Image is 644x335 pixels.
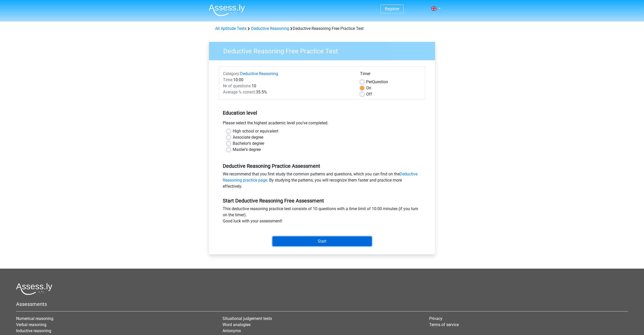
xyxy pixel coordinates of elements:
[223,77,233,82] span: Time:
[219,83,356,89] div: 10
[251,26,289,31] a: Deductive Reasoning
[366,91,372,97] label: Off
[360,71,421,79] div: Timer
[366,79,372,84] span: Per
[215,26,246,31] a: All Aptitude Tests
[240,71,278,76] a: Deductive Reasoning
[233,140,264,147] label: Bachelor's degree
[223,198,421,204] h5: Start Deductive Reasoning Free Assessment
[223,108,421,118] h5: Education level
[219,171,425,192] div: We recommend that you first study the common patterns and questions, which you can find on the . ...
[16,316,53,321] a: Numerical reasoning
[223,90,256,94] span: Average % correct:
[222,322,251,327] a: Word analogies
[233,128,278,134] label: High school or equivalent
[219,89,356,95] div: 35.5%
[217,45,431,55] h3: Deductive Reasoning Free Practice Test
[366,85,371,91] label: On
[222,328,241,333] a: Antonyms
[213,26,431,32] div: Deductive Reasoning Free Practice Test
[385,6,399,11] a: Register
[16,301,628,307] h5: Assessments
[16,322,46,327] a: Verbal reasoning
[219,206,425,226] div: This deductive reasoning practice test consists of 10 questions with a time limit of 10:00 minute...
[222,316,272,321] a: Situational judgement tests
[16,283,52,295] img: Assessly logo
[223,83,252,88] span: Nr of questions:
[233,134,263,140] label: Associate degree
[16,328,51,333] a: Inductive reasoning
[223,163,421,169] h5: Deductive Reasoning Practice Assessment
[273,236,372,246] input: Start
[429,316,442,321] a: Privacy
[429,322,459,327] a: Terms of service
[223,71,240,76] span: Category:
[366,79,388,85] label: Question
[219,120,425,128] div: Please select the highest academic level you’ve completed.
[209,4,245,16] img: Assessly
[219,77,356,83] div: 10:00
[233,147,261,153] label: Master's degree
